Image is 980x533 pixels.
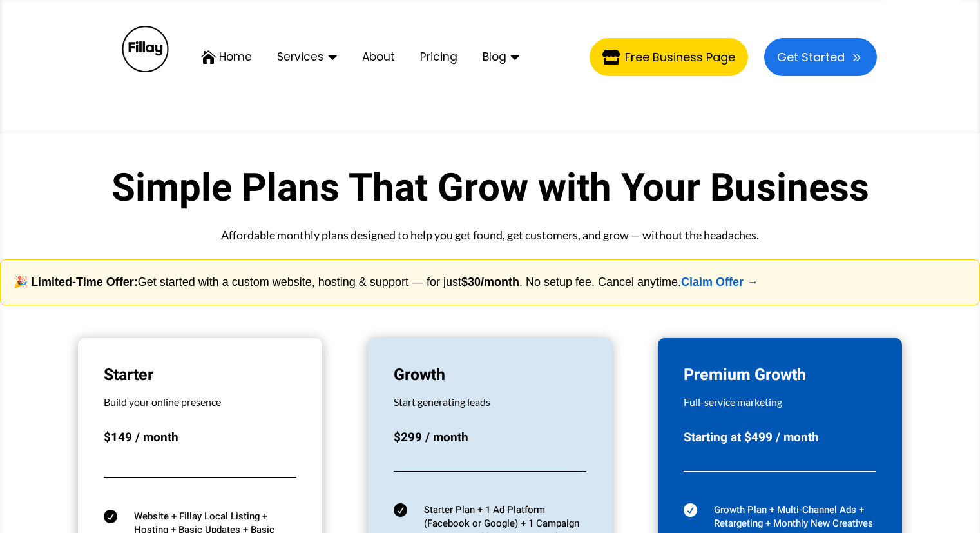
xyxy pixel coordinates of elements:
[684,393,877,412] p: Full-service marketing
[104,364,297,393] h3: Starter
[777,52,845,63] span: Get Started
[195,43,258,71] a:  Icon FontHome
[356,45,401,69] a: About
[476,43,526,71] a:  Icon FontBlog
[271,43,343,71] a:  Icon FontServices
[684,503,697,517] span: 
[394,364,587,393] h3: Growth
[201,50,219,65] span:  Icon Font
[362,52,395,63] span: About
[414,45,464,69] a: Pricing
[394,429,587,453] h4: $299 / month
[764,38,877,76] a: 9 Icon FontGet Started
[420,52,457,63] span: Pricing
[323,50,337,65] span:  Icon Font
[483,52,506,63] span: Blog
[625,52,735,63] span: Free Business Page
[684,429,877,453] h4: Starting at $499 / month
[104,429,297,453] h4: $149 / month
[104,393,297,412] p: Build your online presence
[394,503,407,517] span: 
[506,50,520,65] span:  Icon Font
[394,393,587,412] p: Start generating leads
[684,364,877,393] h3: Premium Growth
[277,52,323,63] span: Services
[590,38,748,76] a:  Icon FontFree Business Page
[14,276,138,288] strong: 🎉 Limited-Time Offer:
[219,52,252,63] span: Home
[461,276,519,288] strong: $30/month
[195,38,882,76] nav: DiviMenu
[104,510,117,523] span: 
[681,276,758,295] a: Claim Offer →
[845,50,864,65] span: 9 Icon Font
[602,50,625,65] span:  Icon Font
